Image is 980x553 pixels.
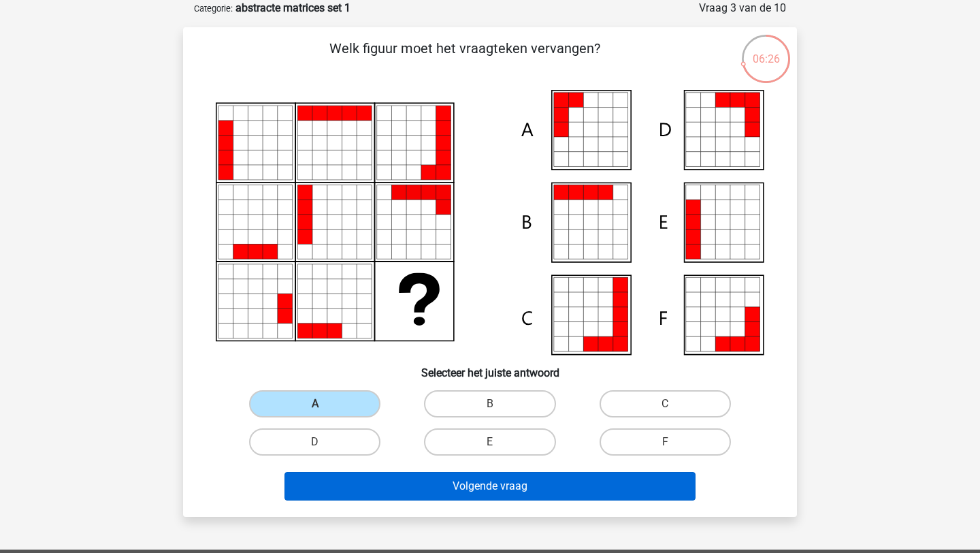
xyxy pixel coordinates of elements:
[194,3,233,14] small: Categorie:
[284,472,696,501] button: Volgende vraag
[424,428,555,456] label: E
[424,390,555,417] label: B
[205,38,724,79] p: Welk figuur moet het vraagteken vervangen?
[740,33,791,67] div: 06:26
[249,428,380,456] label: D
[205,355,775,379] h6: Selecteer het juiste antwoord
[249,390,380,417] label: A
[600,428,731,456] label: F
[235,1,350,14] strong: abstracte matrices set 1
[600,390,731,417] label: C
